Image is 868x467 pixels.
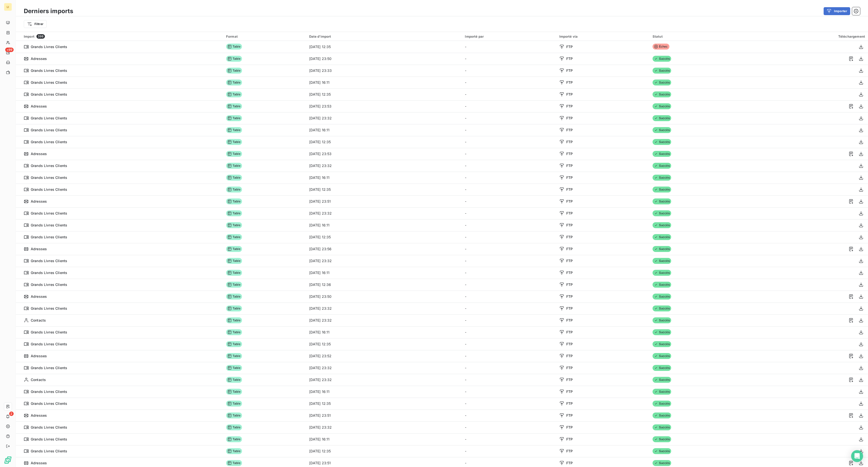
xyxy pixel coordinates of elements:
span: Succès [653,187,671,192]
span: Grands Livres Clients [31,401,67,406]
span: FTP [566,56,573,61]
td: - [462,350,556,362]
span: Adresses [31,413,47,418]
span: Adresses [31,199,47,204]
span: Table [226,80,242,85]
td: [DATE] 12:35 [306,88,462,100]
span: Grands Livres Clients [31,68,67,73]
span: Succès [653,424,671,430]
span: Adresses [31,461,47,466]
span: Grands Livres Clients [31,282,67,287]
span: Table [226,68,242,74]
span: Table [226,294,242,300]
span: FTP [566,330,573,335]
span: Succès [653,115,671,121]
td: [DATE] 23:32 [306,112,462,124]
span: FTP [566,365,573,370]
td: - [462,148,556,160]
td: - [462,326,556,338]
span: Table [226,424,242,430]
span: Table [226,389,242,395]
span: Succès [653,294,671,300]
span: Table [226,270,242,276]
span: FTP [566,413,573,418]
td: [DATE] 23:32 [306,255,462,267]
span: Table [226,460,242,466]
span: Table [226,341,242,347]
span: Table [226,305,242,311]
span: Succès [653,353,671,359]
td: - [462,302,556,314]
span: FTP [566,294,573,299]
span: Table [226,44,242,50]
div: LI [4,3,12,11]
span: FTP [566,318,573,323]
td: [DATE] 23:56 [306,243,462,255]
td: [DATE] 12:36 [306,279,462,291]
span: Grands Livres Clients [31,116,67,121]
td: - [462,100,556,112]
td: - [462,267,556,279]
td: - [462,172,556,184]
td: [DATE] 12:35 [306,338,462,350]
td: - [462,207,556,219]
span: 398 [36,34,45,39]
span: Échec [653,44,669,50]
span: Table [226,56,242,62]
td: [DATE] 23:32 [306,374,462,386]
td: [DATE] 16:11 [306,77,462,88]
h3: Derniers imports [24,7,73,16]
span: Table [226,317,242,323]
span: Adresses [31,56,47,61]
td: - [462,255,556,267]
span: Succès [653,389,671,395]
span: Grands Livres Clients [31,235,67,240]
td: - [462,398,556,410]
span: Succès [653,317,671,323]
td: - [462,160,556,172]
td: [DATE] 12:35 [306,184,462,195]
span: Grands Livres Clients [31,80,67,85]
span: FTP [566,247,573,251]
span: Grands Livres Clients [31,342,67,347]
span: Grands Livres Clients [31,175,67,180]
span: Succès [653,175,671,181]
td: - [462,195,556,207]
span: Succès [653,246,671,252]
span: FTP [566,139,573,144]
td: [DATE] 23:53 [306,148,462,160]
span: FTP [566,223,573,228]
span: FTP [566,187,573,192]
span: Grands Livres Clients [31,258,67,263]
td: - [462,338,556,350]
span: FTP [566,354,573,358]
div: Importé par [465,34,553,38]
td: [DATE] 16:11 [306,172,462,184]
span: Grands Livres Clients [31,211,67,216]
span: Succès [653,377,671,383]
span: Succès [653,412,671,418]
span: FTP [566,211,573,216]
span: FTP [566,104,573,109]
td: [DATE] 23:32 [306,302,462,314]
td: - [462,421,556,433]
span: Adresses [31,151,47,156]
span: Table [226,234,242,240]
span: Succès [653,68,671,74]
span: Succès [653,401,671,407]
td: [DATE] 23:50 [306,291,462,302]
span: FTP [566,449,573,454]
span: Succès [653,270,671,276]
span: Succès [653,91,671,97]
span: Grands Livres Clients [31,223,67,228]
span: Table [226,365,242,371]
td: - [462,291,556,302]
span: Table [226,258,242,264]
span: Grands Livres Clients [31,44,67,49]
span: Grands Livres Clients [31,92,67,97]
span: FTP [566,80,573,85]
div: Open Intercom Messenger [851,450,863,462]
span: Grands Livres Clients [31,425,67,430]
span: Succès [653,103,671,109]
span: Table [226,103,242,109]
